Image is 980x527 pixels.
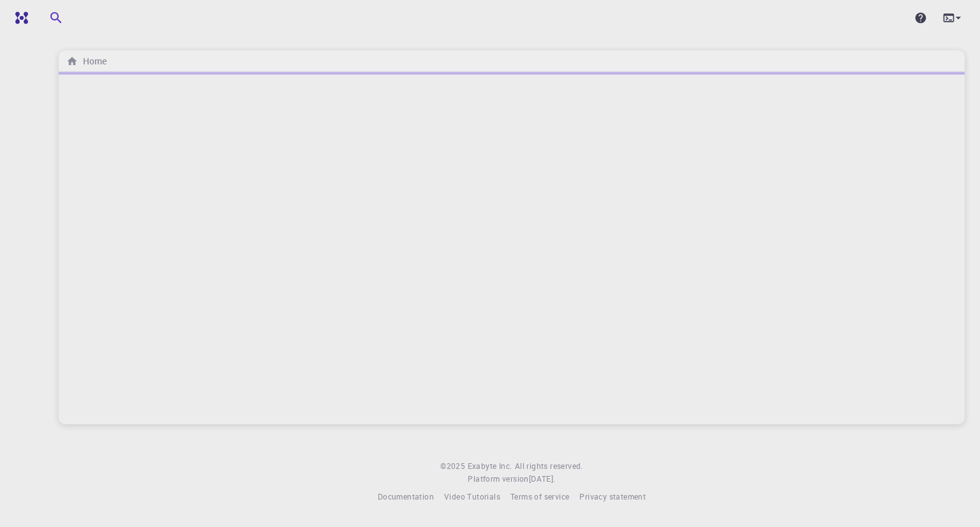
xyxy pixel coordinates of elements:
a: Documentation [378,491,434,503]
span: Platform version [468,473,528,486]
h6: Home [78,54,107,68]
span: Privacy statement [579,491,646,501]
span: [DATE] . [529,473,556,484]
span: Video Tutorials [444,491,500,501]
a: Exabyte Inc. [468,460,512,473]
a: Video Tutorials [444,491,500,503]
span: © 2025 [440,460,467,473]
nav: breadcrumb [64,54,109,68]
a: Terms of service [510,491,569,503]
a: Privacy statement [579,491,646,503]
img: logo [10,11,28,24]
span: Documentation [378,491,434,501]
span: Terms of service [510,491,569,501]
a: [DATE]. [529,473,556,486]
span: Exabyte Inc. [468,461,512,471]
span: All rights reserved. [515,460,583,473]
